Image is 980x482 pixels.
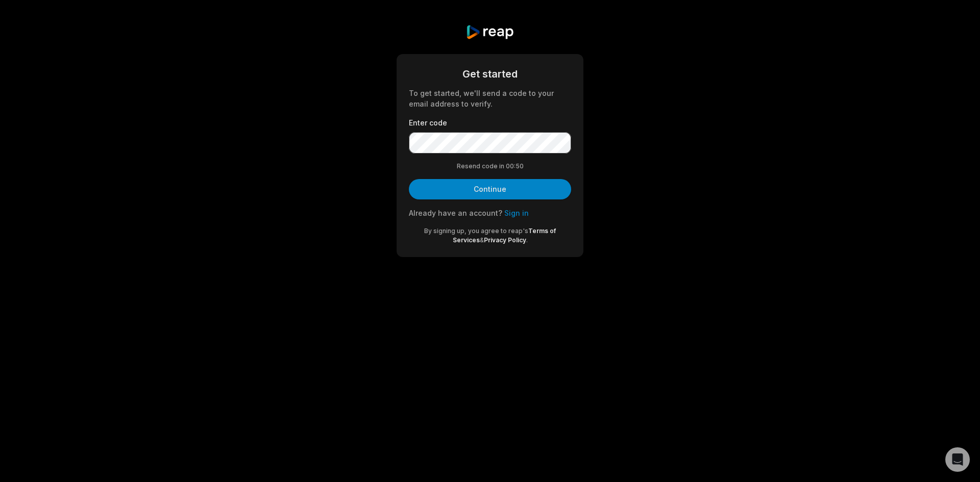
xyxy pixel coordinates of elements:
[945,447,970,472] div: Open Intercom Messenger
[409,88,571,109] div: To get started, we'll send a code to your email address to verify.
[409,209,502,217] span: Already have an account?
[526,236,528,244] span: .
[465,24,514,40] img: reap
[480,236,484,244] span: &
[453,227,556,244] a: Terms of Services
[504,209,529,217] a: Sign in
[516,162,524,171] span: 50
[484,236,526,244] a: Privacy Policy
[409,66,571,82] div: Get started
[409,162,571,171] div: Resend code in 00:
[424,227,528,235] span: By signing up, you agree to reap's
[409,179,571,199] button: Continue
[409,117,571,128] label: Enter code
